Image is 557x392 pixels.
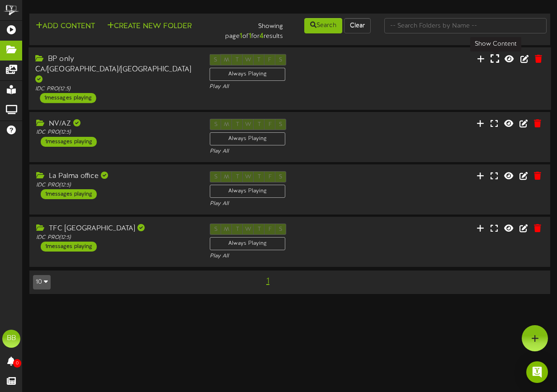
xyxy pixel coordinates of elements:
[41,242,97,252] div: 1 messages playing
[36,182,196,189] div: IDC PRO ( 12:5 )
[260,32,264,40] strong: 4
[36,234,196,242] div: IDC PRO ( 12:5 )
[209,83,370,91] div: Play All
[240,32,242,40] strong: 1
[210,237,285,250] div: Always Playing
[384,18,547,33] input: -- Search Folders by Name --
[36,224,196,234] div: TFC [GEOGRAPHIC_DATA]
[210,132,285,145] div: Always Playing
[210,200,370,208] div: Play All
[210,252,370,260] div: Play All
[40,93,96,103] div: 1 messages playing
[526,361,548,383] div: Open Intercom Messenger
[13,359,21,368] span: 0
[2,330,20,348] div: BB
[210,148,370,155] div: Play All
[35,85,196,93] div: IDC PRO ( 12:5 )
[41,137,97,147] div: 1 messages playing
[304,18,342,33] button: Search
[36,171,196,182] div: La Palma office
[104,21,194,32] button: Create New Folder
[209,68,285,81] div: Always Playing
[35,54,196,85] div: BP only CA/[GEOGRAPHIC_DATA]/[GEOGRAPHIC_DATA]
[33,275,51,289] button: 10
[36,119,196,129] div: NV/AZ
[344,18,371,33] button: Clear
[249,32,251,40] strong: 1
[264,276,272,286] span: 1
[33,21,98,32] button: Add Content
[41,189,97,199] div: 1 messages playing
[210,185,285,198] div: Always Playing
[202,17,290,42] div: Showing page of for results
[36,129,196,136] div: IDC PRO ( 12:5 )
